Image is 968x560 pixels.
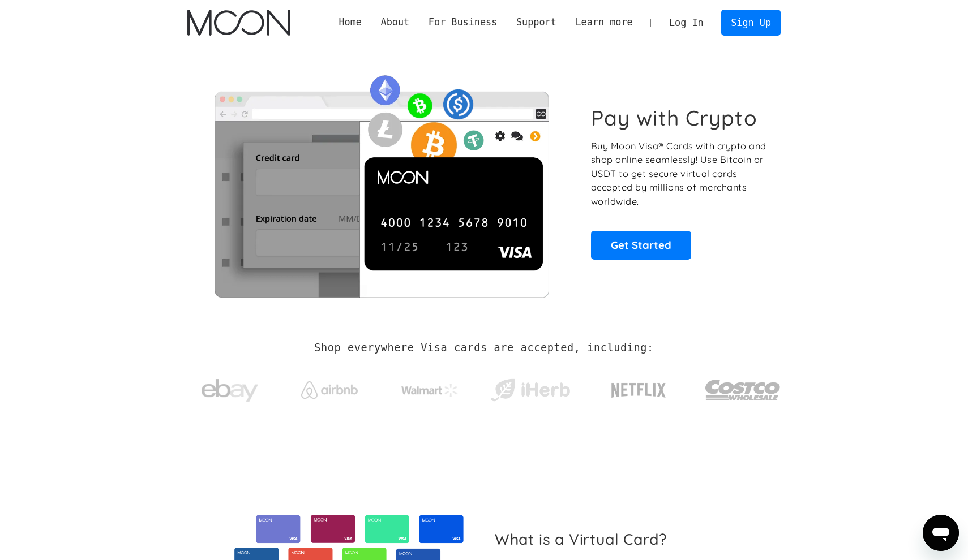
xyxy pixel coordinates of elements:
[419,15,507,29] div: For Business
[488,364,572,411] a: iHerb
[923,515,959,551] iframe: Button to launch messaging window
[516,15,556,29] div: Support
[429,15,497,29] div: For Business
[705,357,781,417] a: Costco
[301,381,358,399] img: Airbnb
[187,10,290,36] img: Moon Logo
[591,105,757,131] h1: Pay with Crypto
[721,10,780,35] a: Sign Up
[187,10,290,36] a: home
[659,10,713,35] a: Log In
[488,376,572,405] img: iHerb
[566,15,643,29] div: Learn more
[388,372,472,403] a: Walmart
[588,365,689,410] a: Netflix
[329,15,371,29] a: Home
[507,15,566,29] div: Support
[705,369,781,411] img: Costco
[187,67,575,297] img: Moon Cards let you spend your crypto anywhere Visa is accepted.
[187,361,272,414] a: ebay
[401,384,458,397] img: Walmart
[202,373,258,408] img: ebay
[610,376,667,404] img: Netflix
[381,15,410,29] div: About
[575,15,632,29] div: Learn more
[288,370,372,404] a: Airbnb
[495,530,772,548] h2: What is a Virtual Card?
[314,342,653,354] h2: Shop everywhere Visa cards are accepted, including:
[371,15,419,29] div: About
[591,231,691,259] a: Get Started
[591,139,768,209] p: Buy Moon Visa® Cards with crypto and shop online seamlessly! Use Bitcoin or USDT to get secure vi...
